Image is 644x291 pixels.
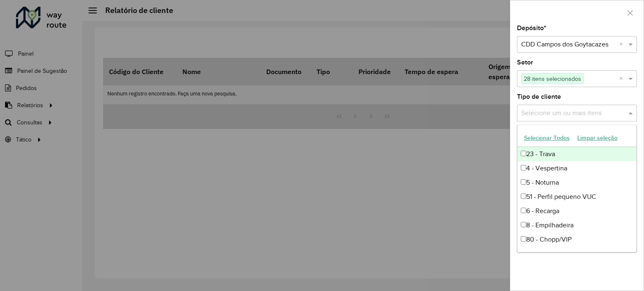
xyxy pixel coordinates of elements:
div: 8 - Empilhadeira [517,218,636,232]
div: 23 - Trava [517,147,636,161]
button: Limpar seleção [574,131,621,144]
button: Selecionar Todos [520,131,574,144]
div: 5 - Noturna [517,175,636,190]
div: 4 - Vespertina [517,161,636,175]
div: 81 - Zé Delivery [517,247,636,261]
ng-dropdown-panel: Options list [517,125,637,252]
label: Setor [517,57,533,67]
div: 6 - Recarga [517,204,636,218]
span: Clear all [619,39,626,49]
label: Tipo de cliente [517,92,561,102]
span: 28 itens selecionados [522,74,583,84]
div: 51 - Perfil pequeno VUC [517,190,636,204]
label: Depósito [517,23,546,33]
div: 80 - Chopp/VIP [517,232,636,247]
span: Clear all [619,74,626,84]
